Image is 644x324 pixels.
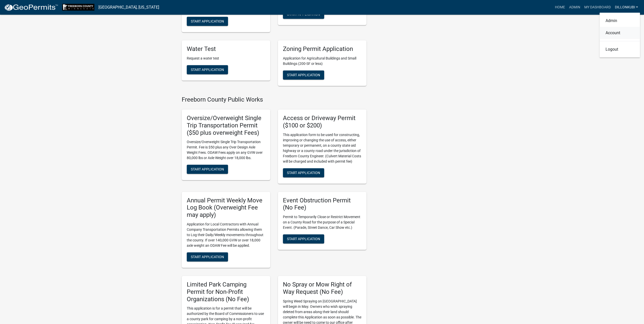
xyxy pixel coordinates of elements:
a: My Dashboard [582,3,613,12]
span: Start Application [191,255,224,259]
button: Start Application [187,252,228,261]
span: Start Application [287,12,320,16]
button: Start Application [187,65,228,74]
span: Start Application [287,237,320,241]
a: Account [599,27,640,39]
button: Start Application [187,165,228,174]
button: Start Application [283,168,324,177]
p: Request a water test [187,56,265,61]
span: Start Application [191,19,224,23]
h5: Oversize/Overweight Single Trip Transportation Permit ($50 plus overweight Fees) [187,115,265,136]
a: Admin [567,3,582,12]
button: Start Application [283,10,324,19]
h5: Event Obstruction Permit (No Fee) [283,197,361,212]
h5: Zoning Permit Application [283,45,361,53]
h4: Freeborn County Public Works [182,96,366,103]
p: Application for Agricultural Buildings and Small Buildings (200-SF or less) [283,56,361,66]
h5: No Spray or Mow Right of Way Request (No Fee) [283,281,361,296]
p: This application form to be used for constructing, improving or changing the use of access, eithe... [283,132,361,164]
h5: Access or Driveway Permit ($100 or $200) [283,115,361,129]
span: Start Application [287,170,320,175]
a: Admin [599,15,640,27]
button: Start Application [283,70,324,80]
h5: Annual Permit Weekly Move Log Book (Overweight Fee may apply) [187,197,265,219]
span: Start Application [191,68,224,72]
img: Freeborn County, Minnesota [62,4,94,11]
a: [GEOGRAPHIC_DATA], [US_STATE] [98,3,159,12]
button: Start Application [283,234,324,243]
h5: Water Test [187,45,265,53]
p: Oversize/Overweight Single Trip Transportation Permit. Fee is $50 plus any Over Design Axle Weigh... [187,139,265,161]
p: Application for Local Contractors with Annual Company Transportation Permits allowing them to Log... [187,222,265,248]
h5: Limited Park Camping Permit for Non-Profit Organizations (No Fee) [187,281,265,303]
span: Start Application [191,167,224,171]
a: Home [553,3,567,12]
span: Start Application [287,73,320,77]
a: dillonkubi [613,3,640,12]
p: Permit to Temporarily Close or Restrict Movement on a County Road for the purpose of a Special Ev... [283,214,361,230]
button: Start Application [187,17,228,26]
div: dillonkubi [599,13,640,58]
a: Logout [599,43,640,55]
